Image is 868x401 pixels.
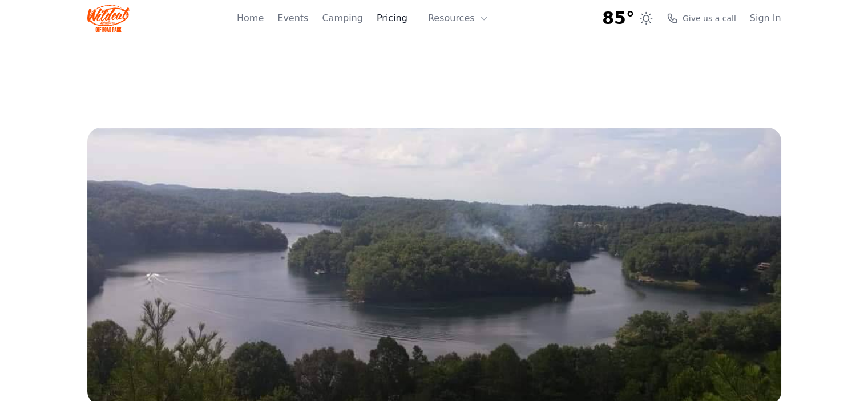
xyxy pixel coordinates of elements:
span: 85° [602,8,635,29]
a: Pricing [377,11,407,25]
a: Sign In [750,11,781,25]
a: Camping [322,11,362,25]
span: Give us a call [683,13,736,24]
a: Events [277,11,308,25]
button: Resources [421,7,495,30]
img: Wildcat Logo [87,5,130,32]
a: Home [237,11,264,25]
a: Give us a call [667,13,736,24]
